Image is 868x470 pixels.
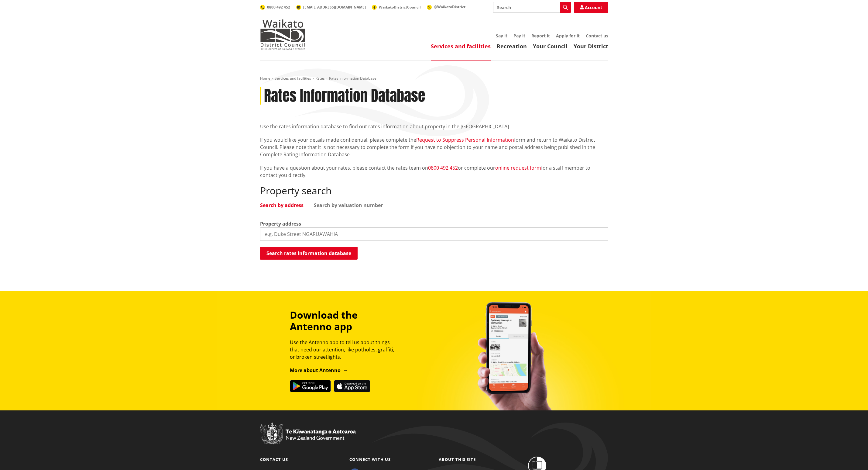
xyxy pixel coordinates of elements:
a: Pay it [513,33,525,39]
input: Search input [493,2,571,13]
a: Services and facilities [431,43,491,50]
a: @WaikatoDistrict [427,4,465,9]
p: If you would like your details made confidential, please complete the form and return to Waikato ... [260,136,608,158]
img: Waikato District Council - Te Kaunihera aa Takiwaa o Waikato [260,19,306,50]
span: WaikatoDistrictCouncil [379,5,421,10]
a: Report it [531,33,550,39]
span: Rates Information Database [329,76,376,81]
span: @WaikatoDistrict [434,4,465,9]
a: 0800 492 452 [428,164,458,171]
a: New Zealand Government [260,436,356,442]
label: Property address [260,220,301,227]
h2: Property search [260,185,608,196]
a: [EMAIL_ADDRESS][DOMAIN_NAME] [296,5,366,10]
img: Get it on Google Play [290,380,331,392]
h1: Rates Information Database [264,87,425,105]
h3: Download the Antenno app [290,309,400,333]
img: Download on the App Store [334,380,370,392]
a: online request form [495,164,541,171]
a: Search by address [260,203,304,208]
p: If you have a question about your rates, please contact the rates team on or complete our for a s... [260,164,608,179]
a: Services and facilities [275,76,311,81]
a: Contact us [586,33,608,39]
a: Contact us [260,457,288,462]
input: e.g. Duke Street NGARUAWAHIA [260,227,608,241]
a: Account [574,2,608,13]
a: Recreation [497,43,527,50]
a: Home [260,76,270,81]
button: Search rates information database [260,247,358,260]
a: Request to Suppress Personal Information [416,137,514,143]
p: Use the rates information database to find out rates information about property in the [GEOGRAPHI... [260,123,608,130]
a: 0800 492 452 [260,5,290,10]
span: [EMAIL_ADDRESS][DOMAIN_NAME] [303,5,366,10]
a: Search by valuation number [314,203,383,208]
a: More about Antenno [290,367,348,374]
a: Say it [496,33,507,39]
a: Connect with us [349,457,391,462]
a: Apply for it [556,33,580,39]
a: About this site [439,457,476,462]
a: WaikatoDistrictCouncil [372,5,421,10]
img: New Zealand Government [260,423,356,444]
nav: breadcrumb [260,76,608,81]
span: 0800 492 452 [267,5,290,10]
a: Your District [574,43,608,50]
a: Rates [315,76,325,81]
a: Your Council [533,43,568,50]
p: Use the Antenno app to tell us about things that need our attention, like potholes, graffiti, or ... [290,339,400,361]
